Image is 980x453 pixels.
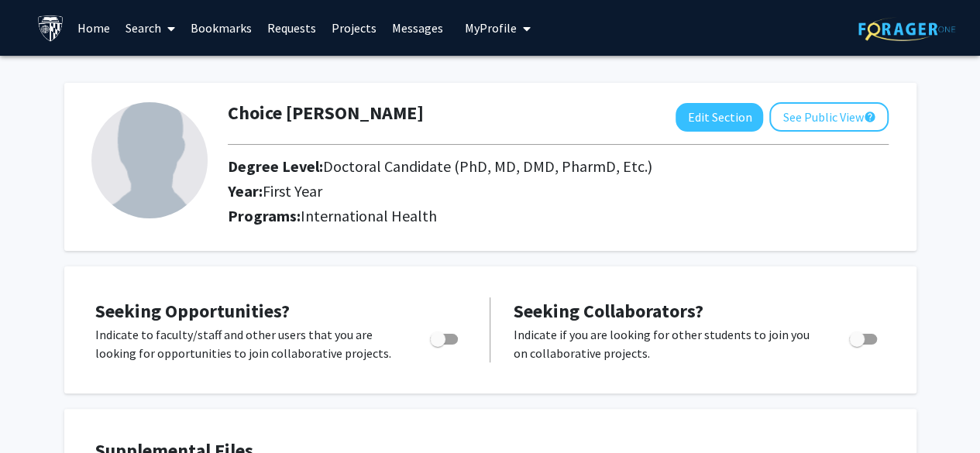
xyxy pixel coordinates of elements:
[514,325,820,362] p: Indicate if you are looking for other students to join you on collaborative projects.
[863,108,875,126] mat-icon: help
[228,157,770,176] h2: Degree Level:
[323,156,652,176] span: Doctoral Candidate (PhD, MD, DMD, PharmD, Etc.)
[183,1,260,55] a: Bookmarks
[228,207,889,225] h2: Programs:
[12,383,66,441] iframe: Chat
[424,325,466,348] div: Toggle
[118,1,183,55] a: Search
[676,103,763,132] button: Edit Section
[95,299,290,323] span: Seeking Opportunities?
[858,17,955,41] img: ForagerOne Logo
[301,206,437,225] span: International Health
[260,1,324,55] a: Requests
[843,325,885,348] div: Toggle
[91,102,208,218] img: Profile Picture
[95,325,401,362] p: Indicate to faculty/staff and other users that you are looking for opportunities to join collabor...
[514,299,703,323] span: Seeking Collaborators?
[263,181,322,201] span: First Year
[70,1,118,55] a: Home
[384,1,451,55] a: Messages
[228,182,770,201] h2: Year:
[465,20,517,36] span: My Profile
[769,102,889,132] button: See Public View
[228,102,424,125] h1: Choice [PERSON_NAME]
[37,15,64,42] img: Johns Hopkins University Logo
[324,1,384,55] a: Projects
